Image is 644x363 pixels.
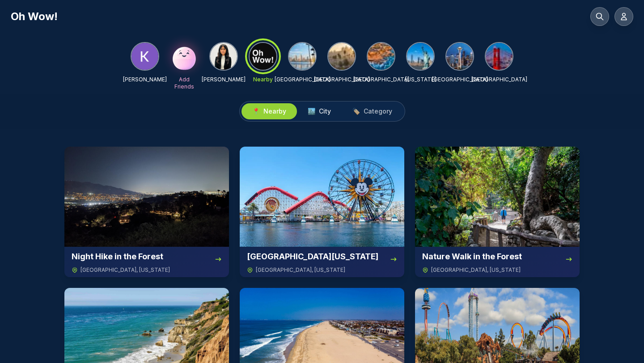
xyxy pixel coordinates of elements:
p: [GEOGRAPHIC_DATA] [471,76,527,83]
img: Los Angeles [328,43,355,70]
p: [US_STATE] [405,76,436,83]
p: Add Friends [170,76,199,90]
img: KHUSHI KASTURIYA [210,43,237,70]
img: Add Friends [170,42,199,71]
p: [GEOGRAPHIC_DATA] [432,76,488,83]
p: [GEOGRAPHIC_DATA] [314,76,370,83]
h1: Oh Wow! [11,9,58,24]
img: Disney California Adventure Park [240,147,404,247]
button: 🏙️City [297,103,342,119]
img: Orange County [368,43,394,70]
p: Nearby [253,76,273,83]
span: [GEOGRAPHIC_DATA] , [US_STATE] [431,266,521,274]
span: 🏷️ [352,107,360,116]
button: 🏷️Category [342,103,403,119]
h3: [GEOGRAPHIC_DATA][US_STATE] [247,250,378,263]
h3: Nature Walk in the Forest [422,250,522,263]
span: City [319,107,331,116]
span: Category [364,107,392,116]
img: Seattle [446,43,473,70]
p: [PERSON_NAME] [123,76,167,83]
span: 📍 [252,107,260,116]
img: New York [407,43,434,70]
img: Nature Walk in the Forest [415,147,580,247]
img: Khushi Kasturiya [131,43,158,70]
p: [GEOGRAPHIC_DATA] [275,76,330,83]
button: 📍Nearby [241,103,297,119]
p: [PERSON_NAME] [202,76,246,83]
span: [GEOGRAPHIC_DATA] , [US_STATE] [256,266,345,274]
h3: Night Hike in the Forest [72,250,163,263]
img: San Francisco [486,43,513,70]
p: [GEOGRAPHIC_DATA] [353,76,409,83]
span: Nearby [263,107,286,116]
span: [GEOGRAPHIC_DATA] , [US_STATE] [80,266,170,274]
img: San Diego [289,43,316,70]
span: 🏙️ [308,107,315,116]
img: Night Hike in the Forest [64,147,229,247]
